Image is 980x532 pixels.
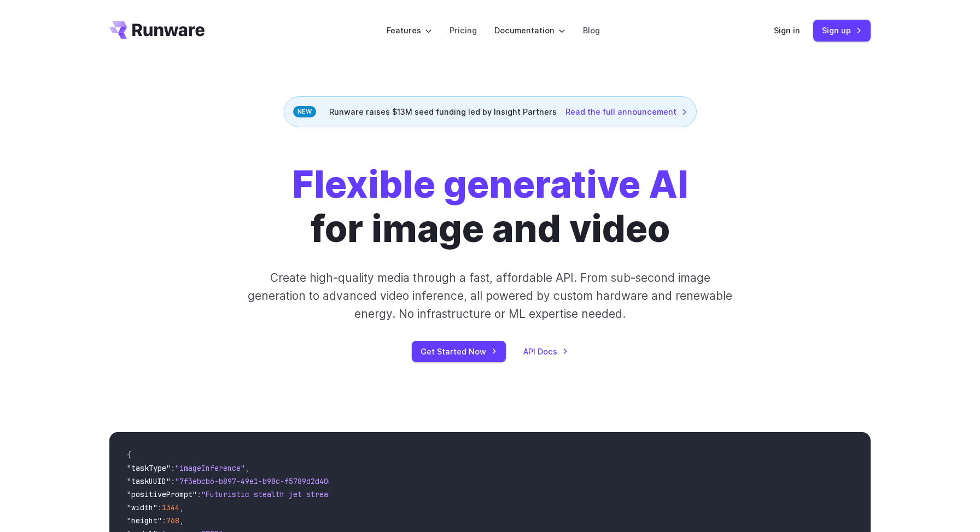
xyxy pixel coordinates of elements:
span: "imageInference" [175,463,245,473]
span: , [179,503,184,512]
span: "height" [127,516,162,525]
a: Pricing [450,24,477,37]
span: "width" [127,503,157,512]
span: "positivePrompt" [127,489,197,499]
span: 1344 [162,503,179,512]
label: Documentation [494,24,565,37]
span: : [171,476,175,486]
span: : [171,463,175,473]
span: : [157,503,162,512]
a: Sign up [813,20,871,41]
a: Go to / [109,21,205,39]
strong: Flexible generative AI [292,162,689,206]
a: API Docs [523,345,568,358]
span: "taskType" [127,463,171,473]
p: Create high-quality media through a fast, affordable API. From sub-second image generation to adv... [247,269,734,323]
span: : [197,489,201,499]
span: "7f3ebcb6-b897-49e1-b98c-f5789d2d40d7" [175,476,341,486]
span: , [179,516,184,525]
a: Blog [583,24,600,37]
a: Read the full announcement [565,105,687,118]
a: Sign in [774,24,800,37]
span: "taskUUID" [127,476,171,486]
a: Get Started Now [412,341,506,362]
div: Runware raises $13M seed funding led by Insight Partners [284,96,697,127]
span: : [162,516,166,525]
h1: for image and video [292,162,689,251]
span: , [245,463,249,473]
span: { [127,450,131,460]
span: "Futuristic stealth jet streaking through a neon-lit cityscape with glowing purple exhaust" [201,489,599,499]
span: 768 [166,516,179,525]
label: Features [387,24,432,37]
